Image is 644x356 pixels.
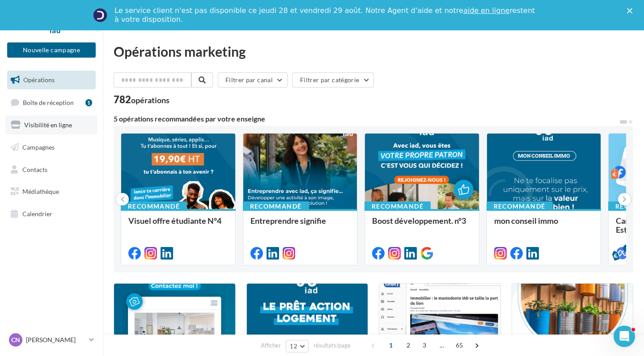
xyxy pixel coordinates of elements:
[627,8,636,13] div: Fermer
[23,76,55,84] span: Opérations
[22,165,47,173] span: Contacts
[417,338,432,352] span: 3
[22,210,52,218] span: Calendrier
[114,6,537,24] div: Le service client n'est pas disponible ce jeudi 28 et vendredi 29 août. Notre Agent d'aide et not...
[372,216,466,226] span: Boost développement. n°3
[243,201,309,211] div: Recommandé
[623,244,631,252] div: 5
[5,116,97,134] a: Visibilité en ligne
[463,6,509,15] a: aide en ligne
[286,340,309,352] button: 12
[261,341,281,350] span: Afficher
[290,343,297,350] span: 12
[131,96,169,104] div: opérations
[26,335,85,344] p: [PERSON_NAME]
[250,216,326,226] span: Entreprendre signifie
[452,338,467,352] span: 65
[5,160,97,179] a: Contacts
[114,95,169,105] div: 782
[401,338,415,352] span: 2
[5,71,97,89] a: Opérations
[7,331,96,348] a: CN [PERSON_NAME]
[487,201,553,211] div: Recommandé
[292,72,374,88] button: Filtrer par catégorie
[314,341,351,350] span: résultats/page
[23,98,74,106] span: Boîte de réception
[22,188,59,195] span: Médiathèque
[114,115,619,122] div: 5 opérations recommandées par votre enseigne
[5,138,97,157] a: Campagnes
[128,216,221,226] span: Visuel offre étudiante N°4
[384,338,398,352] span: 1
[614,326,635,347] iframe: Intercom live chat
[5,205,97,223] a: Calendrier
[5,93,97,112] a: Boîte de réception1
[7,42,96,58] button: Nouvelle campagne
[11,335,20,344] span: CN
[114,45,633,58] div: Opérations marketing
[85,99,92,106] div: 1
[93,8,107,22] img: Profile image for Service-Client
[435,338,449,352] span: ...
[364,201,431,211] div: Recommandé
[22,143,55,151] span: Campagnes
[24,121,72,129] span: Visibilité en ligne
[494,216,558,226] span: mon conseil immo
[5,182,97,201] a: Médiathèque
[121,201,187,211] div: Recommandé
[218,72,288,88] button: Filtrer par canal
